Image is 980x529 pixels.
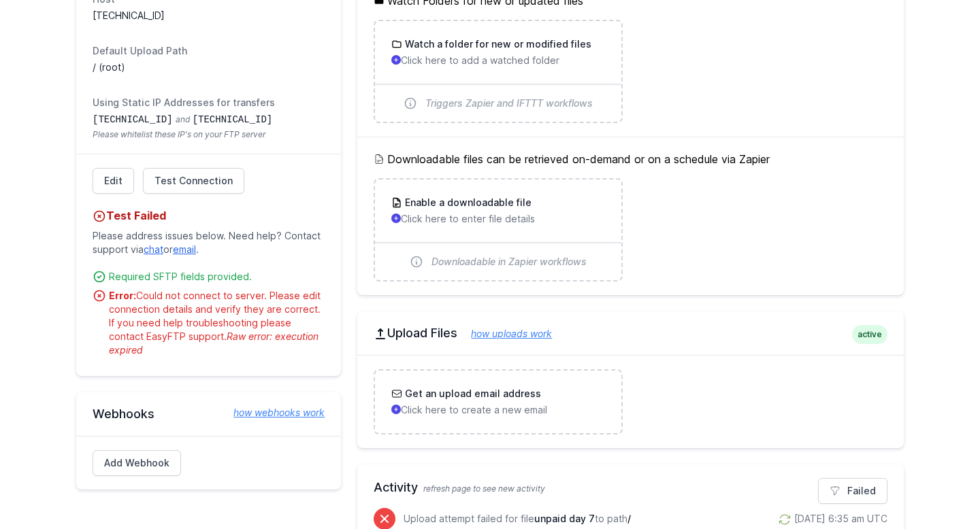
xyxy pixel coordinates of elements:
p: Click here to create a new email [391,403,604,417]
span: Downloadable in Zapier workflows [431,255,587,269]
a: Add Webhook [93,450,181,476]
h3: Watch a folder for new or modified files [402,37,591,51]
a: Enable a downloadable file Click here to enter file details Downloadable in Zapier workflows [375,180,621,280]
a: Edit [93,168,134,194]
span: and [176,114,190,124]
dt: Using Static IP Addresses for transfers [93,96,325,109]
a: how webhooks work [220,406,325,420]
h2: Webhooks [93,406,325,422]
div: Required SFTP fields provided. [109,270,325,284]
dd: [TECHNICAL_ID] [93,9,325,22]
dt: Default Upload Path [93,44,325,58]
span: Please whitelist these IP's on your FTP server [93,129,325,140]
a: email [173,243,196,255]
a: Failed [818,478,887,504]
p: Click here to enter file details [391,212,604,226]
h2: Activity [374,478,887,497]
strong: Error: [109,290,136,301]
span: refresh page to see new activity [423,483,545,494]
p: Click here to add a watched folder [391,54,604,67]
p: Upload attempt failed for file to path [404,512,742,526]
span: / [627,513,631,524]
a: Get an upload email address Click here to create a new email [375,371,621,433]
p: Please address issues below. Need help? Contact support via or . [93,224,325,262]
span: unpaid day 7 [534,513,595,524]
span: active [852,325,887,344]
span: Test Connection [154,174,233,188]
h5: Downloadable files can be retrieved on-demand or on a schedule via Zapier [374,151,887,167]
div: Could not connect to server. Please edit connection details and verify they are correct. If you n... [109,289,325,357]
h3: Get an upload email address [402,387,541,400]
code: [TECHNICAL_ID] [193,114,273,125]
a: chat [144,243,163,255]
h3: Enable a downloadable file [402,196,532,209]
h4: Test Failed [93,207,325,224]
h2: Upload Files [374,325,887,341]
a: Test Connection [143,168,244,194]
dd: / (root) [93,61,325,74]
a: Watch a folder for new or modified files Click here to add a watched folder Triggers Zapier and I... [375,21,621,122]
span: Triggers Zapier and IFTTT workflows [425,97,593,110]
code: [TECHNICAL_ID] [93,114,173,125]
div: [DATE] 6:35 am UTC [794,512,887,526]
a: how uploads work [457,328,552,339]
